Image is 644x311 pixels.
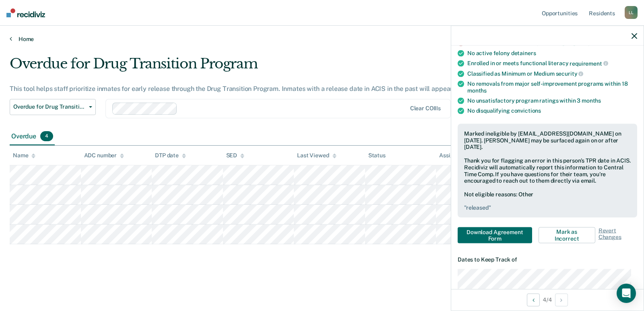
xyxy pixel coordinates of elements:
button: Download Agreement Form [458,227,532,243]
div: DTP date [155,152,186,159]
div: Thank you for flagging an error in this person's TPR date in ACIS. Recidiviz will automatically r... [464,157,631,184]
button: Previous Opportunity [527,293,540,306]
span: Revert Changes [599,227,637,243]
img: Recidiviz [6,8,45,17]
button: Mark as Incorrect [539,227,595,243]
div: 4 / 4 [451,289,644,310]
a: Home [10,35,634,43]
div: Not eligible reasons: Other [464,191,631,211]
span: security [556,70,584,77]
div: Assigned to [439,152,477,159]
span: months [582,97,601,103]
div: No active felony [467,49,637,56]
div: No unsatisfactory program ratings within 3 [467,97,637,104]
pre: " released " [464,204,631,211]
div: Overdue [10,128,55,146]
div: Last Viewed [297,152,336,159]
span: convictions [511,107,541,113]
div: Status [368,152,386,159]
div: Overdue for Drug Transition Program [10,56,493,78]
div: Name [13,152,35,159]
div: Clear COIIIs [410,105,441,112]
div: L L [625,6,638,19]
div: Classified as Minimum or Medium [467,70,637,77]
button: Next Opportunity [555,293,568,306]
dt: Dates to Keep Track of [458,256,637,263]
span: detainers [511,49,536,56]
div: This tool helps staff prioritize inmates for early release through the Drug Transition Program. I... [10,85,493,93]
span: months [467,87,487,93]
div: No disqualifying [467,107,637,114]
div: Open Intercom Messenger [617,284,636,303]
div: Marked ineligible by [EMAIL_ADDRESS][DOMAIN_NAME] on [DATE]. [PERSON_NAME] may be surfaced again ... [464,130,631,150]
div: No removals from major self-improvement programs within 18 [467,80,637,94]
span: Overdue for Drug Transition Program [13,103,86,110]
span: requirement [570,60,608,66]
div: SED [226,152,245,159]
a: Navigate to form link [458,227,535,243]
div: ADC number [84,152,124,159]
div: Enrolled in or meets functional literacy [467,60,637,67]
span: 4 [40,131,53,142]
